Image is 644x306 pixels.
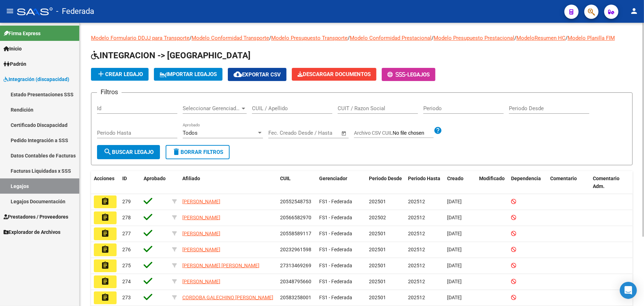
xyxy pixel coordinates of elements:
[182,231,220,236] span: [PERSON_NAME]
[550,176,577,181] span: Comentario
[292,68,376,81] button: Descargar Documentos
[350,35,431,41] a: Modelo Conformidad Prestacional
[340,129,348,138] button: Open calendar
[144,176,166,181] span: Aprobado
[508,171,547,194] datatable-header-cell: Dependencia
[122,279,131,284] span: 274
[122,295,131,300] span: 273
[6,7,14,15] mat-icon: menu
[183,105,240,112] span: Seleccionar Gerenciador
[366,171,405,194] datatable-header-cell: Periodo Desde
[408,231,425,236] span: 202512
[319,215,352,220] span: FS1 - Federada
[101,197,109,206] mat-icon: assignment
[407,71,430,78] span: Legajos
[447,247,462,252] span: [DATE]
[91,68,149,81] button: Crear Legajo
[234,71,281,78] span: Exportar CSV
[434,35,514,41] a: Modelo Presupuesto Prestacional
[103,149,154,155] span: Buscar Legajo
[4,29,41,37] span: Firma Express
[4,228,60,236] span: Explorador de Archivos
[4,75,69,83] span: Integración (discapacidad)
[122,199,131,204] span: 279
[91,50,251,60] span: INTEGRACION -> [GEOGRAPHIC_DATA]
[354,130,393,136] span: Archivo CSV CUIL
[141,171,169,194] datatable-header-cell: Aprobado
[271,35,348,41] a: Modelo Presupuesto Transporte
[447,215,462,220] span: [DATE]
[268,130,297,136] input: Fecha inicio
[369,231,386,236] span: 202501
[183,130,198,136] span: Todos
[408,215,425,220] span: 202512
[434,126,442,135] mat-icon: help
[447,263,462,268] span: [DATE]
[630,7,638,15] mat-icon: person
[122,263,131,268] span: 275
[101,261,109,270] mat-icon: assignment
[387,71,407,78] span: -
[101,277,109,286] mat-icon: assignment
[228,68,286,81] button: Exportar CSV
[590,171,633,194] datatable-header-cell: Comentario Adm.
[382,68,435,81] button: -Legajos
[160,71,217,77] span: IMPORTAR LEGAJOS
[277,171,316,194] datatable-header-cell: CUIL
[405,171,444,194] datatable-header-cell: Periodo Hasta
[192,35,269,41] a: Modelo Conformidad Transporte
[101,245,109,254] mat-icon: assignment
[154,68,222,81] button: IMPORTAR LEGAJOS
[319,247,352,252] span: FS1 - Federada
[122,247,131,252] span: 276
[319,176,347,181] span: Gerenciador
[280,263,311,268] span: 27313469269
[319,295,352,300] span: FS1 - Federada
[101,229,109,238] mat-icon: assignment
[408,247,425,252] span: 202512
[97,145,160,159] button: Buscar Legajo
[97,87,122,97] h3: Filtros
[593,176,619,189] span: Comentario Adm.
[280,279,311,284] span: 20348795660
[179,171,277,194] datatable-header-cell: Afiliado
[97,70,105,78] mat-icon: add
[103,147,112,156] mat-icon: search
[182,176,200,181] span: Afiliado
[447,279,462,284] span: [DATE]
[369,247,386,252] span: 202501
[408,263,425,268] span: 202512
[447,176,463,181] span: Creado
[620,282,637,299] div: Open Intercom Messenger
[172,147,181,156] mat-icon: delete
[408,295,425,300] span: 202512
[56,4,94,19] span: - Federada
[444,171,476,194] datatable-header-cell: Creado
[297,71,371,77] span: Descargar Documentos
[319,279,352,284] span: FS1 - Federada
[234,70,242,79] mat-icon: cloud_download
[4,45,22,53] span: Inicio
[280,231,311,236] span: 20558589117
[369,263,386,268] span: 202501
[119,171,141,194] datatable-header-cell: ID
[280,295,311,300] span: 20583258001
[101,213,109,222] mat-icon: assignment
[172,149,223,155] span: Borrar Filtros
[182,215,220,220] span: [PERSON_NAME]
[182,199,220,204] span: [PERSON_NAME]
[94,176,114,181] span: Acciones
[91,35,189,41] a: Modelo Formulario DDJJ para Transporte
[476,171,508,194] datatable-header-cell: Modificado
[280,176,291,181] span: CUIL
[568,35,615,41] a: Modelo Planilla FIM
[122,231,131,236] span: 277
[316,171,366,194] datatable-header-cell: Gerenciador
[166,145,230,159] button: Borrar Filtros
[122,176,127,181] span: ID
[97,71,143,77] span: Crear Legajo
[516,35,565,41] a: ModeloResumen HC
[369,199,386,204] span: 202501
[280,247,311,252] span: 20232961598
[408,176,440,181] span: Periodo Hasta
